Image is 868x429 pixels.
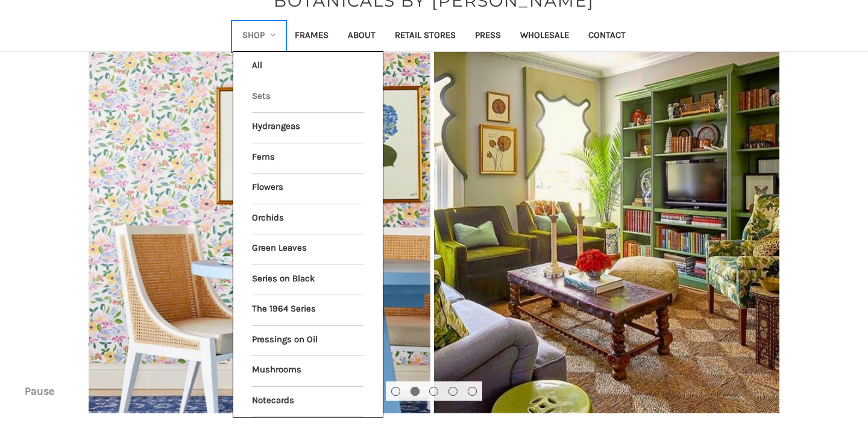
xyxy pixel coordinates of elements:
[391,387,400,396] button: Go to slide 1 of 5
[252,356,363,386] a: Mushrooms
[252,83,363,113] a: Sets
[252,113,363,143] a: Hydrangeas
[15,381,63,401] button: Pause carousel
[285,22,338,51] a: Frames
[511,22,579,51] a: Wholesale
[410,387,420,396] button: Go to slide 2 of 5, active
[392,402,400,403] span: Go to slide 1 of 5
[449,402,457,403] span: Go to slide 4 of 5
[252,204,363,234] a: Orchids
[252,265,363,295] a: Series on Black
[465,22,511,51] a: Press
[233,22,286,51] a: Shop
[252,295,363,325] a: The 1964 Series
[252,174,363,204] a: Flowers
[468,387,477,396] button: Go to slide 5 of 5
[385,22,465,51] a: Retail Stores
[468,402,476,403] span: Go to slide 5 of 5
[430,402,438,403] span: Go to slide 3 of 5
[252,326,363,356] a: Pressings on Oil
[579,22,635,51] a: Contact
[448,387,458,396] button: Go to slide 4 of 5
[252,143,363,174] a: Ferns
[411,402,419,403] span: Go to slide 2 of 5, active
[338,22,385,51] a: About
[429,387,438,396] button: Go to slide 3 of 5
[252,387,363,417] a: Notecards
[252,234,363,265] a: Green Leaves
